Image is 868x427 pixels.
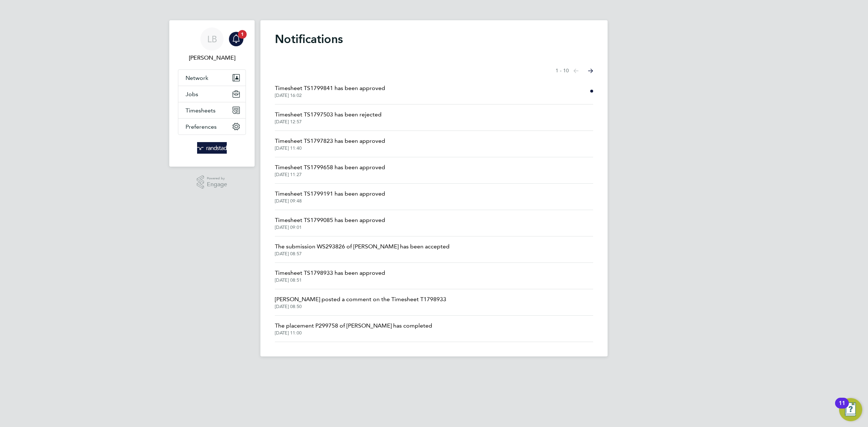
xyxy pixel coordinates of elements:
span: [DATE] 08:51 [275,277,385,283]
span: [DATE] 08:50 [275,304,446,309]
a: Timesheet TS1799085 has been approved[DATE] 09:01 [275,216,385,230]
span: Timesheet TS1799658 has been approved [275,163,385,172]
span: Powered by [207,175,227,182]
span: Engage [207,182,227,188]
button: Open Resource Center, 11 new notifications [839,398,862,421]
span: 1 - 10 [556,67,569,74]
span: 1 [238,30,247,39]
span: [DATE] 08:57 [275,251,450,257]
a: Timesheet TS1799658 has been approved[DATE] 11:27 [275,163,385,178]
span: Timesheet TS1799085 has been approved [275,216,385,225]
button: Jobs [178,86,246,102]
span: Preferences [186,123,217,130]
span: [DATE] 11:27 [275,172,385,178]
span: The submission WS293826 of [PERSON_NAME] has been accepted [275,242,450,251]
div: 11 [839,403,845,413]
a: Timesheet TS1798933 has been approved[DATE] 08:51 [275,269,385,283]
span: The placement P299758 of [PERSON_NAME] has completed [275,321,432,330]
span: Timesheet TS1797823 has been approved [275,137,385,145]
span: Timesheet TS1799191 has been approved [275,189,385,198]
button: Timesheets [178,102,246,118]
span: Timesheets [186,107,216,114]
span: Jobs [186,91,198,98]
span: Timesheet TS1797503 has been rejected [275,110,382,119]
span: [DATE] 16:02 [275,93,385,98]
img: randstad-logo-retina.png [197,142,227,154]
a: Timesheet TS1799841 has been approved[DATE] 16:02 [275,84,385,98]
span: [DATE] 09:01 [275,225,385,230]
a: Go to home page [178,142,246,154]
span: Network [186,74,208,81]
a: Timesheet TS1799191 has been approved[DATE] 09:48 [275,189,385,204]
a: The submission WS293826 of [PERSON_NAME] has been accepted[DATE] 08:57 [275,242,450,257]
a: Timesheet TS1797823 has been approved[DATE] 11:40 [275,137,385,151]
span: Louis Barnfield [178,54,246,62]
button: Network [178,70,246,86]
h1: Notifications [275,32,593,46]
span: [DATE] 09:48 [275,198,385,204]
span: [DATE] 11:40 [275,145,385,151]
nav: Main navigation [169,20,255,167]
a: The placement P299758 of [PERSON_NAME] has completed[DATE] 11:00 [275,321,432,336]
span: Timesheet TS1798933 has been approved [275,269,385,277]
button: Preferences [178,119,246,134]
a: 1 [229,27,243,51]
nav: Select page of notifications list [556,64,593,78]
span: Timesheet TS1799841 has been approved [275,84,385,93]
a: Powered byEngage [197,175,227,189]
span: LB [207,34,217,44]
span: [PERSON_NAME] posted a comment on the Timesheet T1798933 [275,295,446,304]
a: Timesheet TS1797503 has been rejected[DATE] 12:57 [275,110,382,125]
span: [DATE] 12:57 [275,119,382,125]
span: [DATE] 11:00 [275,330,432,336]
a: [PERSON_NAME] posted a comment on the Timesheet T1798933[DATE] 08:50 [275,295,446,309]
a: LB[PERSON_NAME] [178,27,246,62]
